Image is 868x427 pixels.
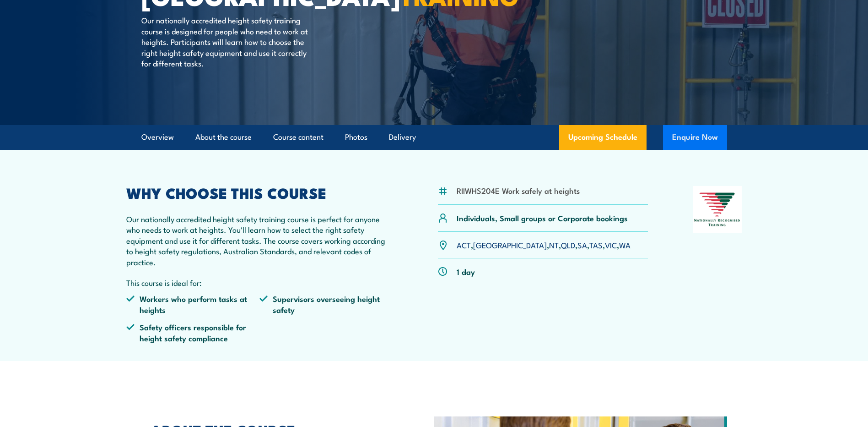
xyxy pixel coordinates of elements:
p: Individuals, Small groups or Corporate bookings [457,213,628,223]
a: Photos [345,125,367,149]
li: Supervisors overseeing height safety [259,293,393,315]
p: This course is ideal for: [126,277,394,288]
a: TAS [589,239,603,250]
a: [GEOGRAPHIC_DATA] [473,239,547,250]
a: Delivery [389,125,416,149]
li: RIIWHS204E Work safely at heights [457,185,580,196]
a: WA [619,239,631,250]
a: Overview [141,125,174,149]
p: 1 day [457,266,475,277]
a: QLD [561,239,575,250]
a: VIC [605,239,617,250]
a: About the course [195,125,252,149]
a: NT [549,239,559,250]
a: Course content [273,125,323,149]
p: Our nationally accredited height safety training course is designed for people who need to work a... [141,15,308,68]
a: SA [577,239,587,250]
p: Our nationally accredited height safety training course is perfect for anyone who needs to work a... [126,213,394,267]
button: Enquire Now [663,125,727,150]
li: Workers who perform tasks at heights [126,293,260,315]
h2: WHY CHOOSE THIS COURSE [126,186,394,199]
a: ACT [457,239,471,250]
li: Safety officers responsible for height safety compliance [126,322,260,343]
img: Nationally Recognised Training logo. [693,186,742,233]
p: , , , , , , , [457,240,631,250]
a: Upcoming Schedule [559,125,647,150]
